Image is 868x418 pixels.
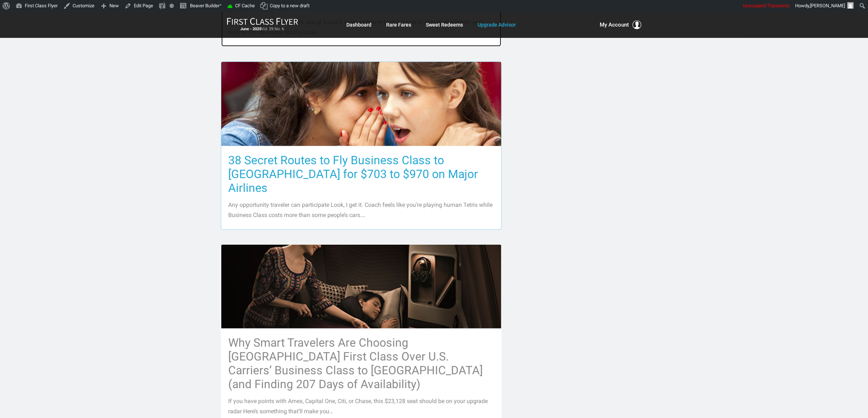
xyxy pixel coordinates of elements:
a: Dashboard [347,18,372,31]
a: Upgrade Advisor [478,18,516,31]
a: Sweet Redeems [426,18,463,31]
a: Rare Fares [386,18,412,31]
a: 38 Secret Routes to Fly Business Class to [GEOGRAPHIC_DATA] for $703 to $970 on Major Airlines An... [221,62,502,229]
p: Any opportunity traveler can participate Look, I get it. Coach feels like you’re playing human Te... [229,200,494,220]
small: Vol. 29 No. 6 [227,27,298,32]
p: If you have points with Amex, Capital One, Citi, or Chase, this $23,128 seat should be on your up... [229,396,494,417]
a: First Class FlyerJune - 2025Vol. 29 No. 6 [227,17,298,32]
span: [PERSON_NAME] [810,3,845,8]
strong: June - 2025 [241,27,262,31]
span: My Account [600,20,629,29]
button: My Account [600,20,642,29]
h3: Why Smart Travelers Are Choosing [GEOGRAPHIC_DATA] First Class Over U.S. Carriers’ Business Class... [229,336,494,391]
img: First Class Flyer [227,17,298,25]
h3: 38 Secret Routes to Fly Business Class to [GEOGRAPHIC_DATA] for $703 to $970 on Major Airlines [229,153,494,195]
span: • [219,1,222,9]
span: Unsuspend Transients [743,3,790,8]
